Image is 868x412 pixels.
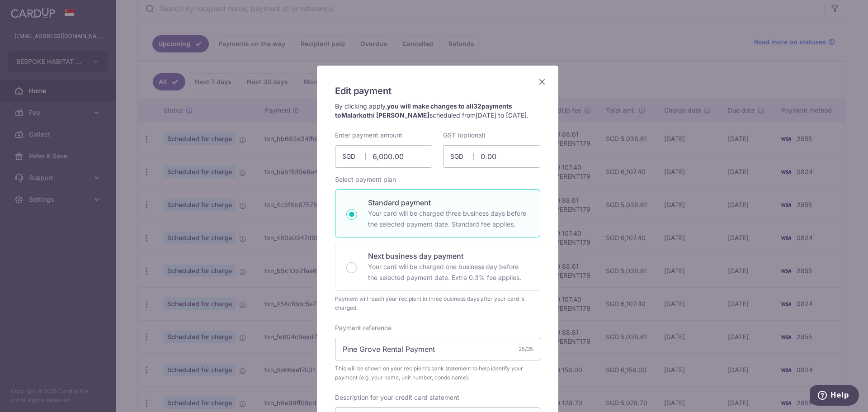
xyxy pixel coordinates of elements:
strong: you will make changes to all payments to [335,102,512,119]
label: Select payment plan [335,175,396,184]
input: 0.00 [335,145,432,168]
label: Enter payment amount [335,131,402,140]
p: Your card will be charged three business days before the selected payment date. Standard fee appl... [368,208,529,230]
span: 32 [473,102,481,110]
span: SGD [342,152,366,161]
button: Close [537,76,547,87]
p: By clicking apply, scheduled from . [335,102,540,120]
label: GST (optional) [443,131,486,140]
span: This will be shown on your recipient’s bank statement to help identify your payment (e.g. your na... [335,364,540,382]
p: Standard payment [368,197,529,208]
h5: Edit payment [335,84,540,98]
p: Next business day payment [368,251,529,261]
p: Your card will be charged one business day before the selected payment date. Extra 0.3% fee applies. [368,261,529,283]
label: Description for your credit card statement [335,393,459,402]
span: Malarkothi [PERSON_NAME] [341,111,429,119]
iframe: Opens a widget where you can find more information [810,385,859,407]
input: 0.00 [443,145,540,168]
div: Payment will reach your recipient in three business days after your card is charged. [335,294,540,313]
span: [DATE] to [DATE] [476,111,527,119]
div: 25/35 [519,345,533,354]
label: Payment reference [335,323,392,332]
span: SGD [450,152,474,161]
